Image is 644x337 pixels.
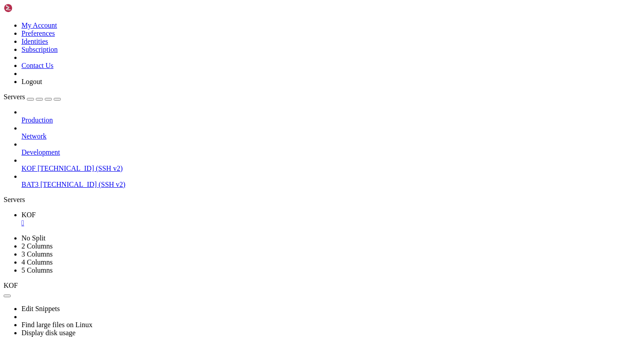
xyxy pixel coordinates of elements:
span: 407 [125,256,136,263]
a: Display disk usage [21,329,76,337]
a: Production [21,116,640,124]
a: Development [21,148,640,156]
x-row: You restore some of your vitality. [4,145,527,152]
span: 968 [68,63,79,70]
span: You skillfully cast the spell with haste. [4,100,150,107]
span: 889 [68,241,79,249]
x-row: Venturers way: # [4,26,527,34]
x-row: You start casting 'venturers way' (repeat #3, 0 left). [4,160,527,167]
li: Network [21,124,640,140]
div: (44, 38) [169,286,173,294]
x-row: Hp:552/552 Sp:1065/1065 Ep:54/407 Exp:6709 >5 n [4,271,527,279]
span: You are done with the chant. [4,34,104,41]
span: 986 [68,204,79,211]
span: +137 [172,63,186,70]
span: 889 [68,256,79,263]
span: You skillfully cast the spell with haste. [4,18,150,25]
img: Shellngn [4,4,55,13]
span: 552 [14,204,25,211]
x-row: _________(unnamed1)______________________________________________________________________________... [4,264,527,271]
span: BAT3 [21,181,38,188]
a: Identities [21,38,48,45]
li: KOF [TECHNICAL_ID] (SSH v2) [21,156,640,173]
x-row: You sing '..a few steps to earthen might, a few steps just go ahead me, but do I walk the right d... [4,130,527,138]
x-row: Venturers way: #### [4,182,527,190]
span: You are done with the chant. [4,212,104,219]
x-row: there? Just a few steps, left or right. Spirits are what show the sight.' [4,227,527,234]
x-row: You restore some of your vitality. [4,55,527,63]
x-row: Venturers way: ## [4,108,527,115]
x-row: You finish the last repeated action. [4,249,527,257]
span: +125 [172,241,186,249]
li: Development [21,140,640,156]
span: +125 [172,152,186,160]
span: 168 [136,63,147,70]
span: +3 [175,204,182,211]
x-row: Venturers way: #### [4,93,527,101]
a: Contact Us [21,62,54,69]
x-row: Venturers way: ##### [4,174,527,182]
a: Subscription [21,46,58,53]
a: Preferences [21,29,55,37]
x-row: hp: (552) [] sp: (1065) [ ] ep: (407) [ ] cash: 0 [] exp: 6709 [] [4,63,527,71]
span: You skillfully cast the spell with greater haste. [4,190,179,197]
span: Production [21,116,53,124]
li: BAT3 [TECHNICAL_ID] (SSH v2) [21,173,640,189]
a: Find large files on Linux [21,321,93,329]
x-row: Venturers way: # [4,115,527,122]
span: -14 [161,256,172,263]
span: Network [21,132,47,140]
x-row: hp: (552) [] sp: (1065) [ ] ep: (407) [ ] cash: 0 [] exp: 6709 [] [4,241,527,249]
a: 4 Columns [21,258,53,266]
span: KOF [21,164,36,172]
span: 552 [14,241,25,249]
span: -97 [107,152,118,160]
span: +115 [107,204,122,211]
a:  [21,219,640,227]
span: 552 [14,63,25,70]
x-row: Venturers way: # [4,197,527,204]
x-row: Venturers way: ### [4,11,527,19]
span: You skillfully cast the spell with haste. [4,85,150,93]
span: [TECHNICAL_ID] (SSH v2) [40,181,125,188]
x-row: You restore some of your vitality. [4,234,527,241]
x-row: You start casting 'venturers way' (repeat #2, 1 left). [4,71,527,78]
a: No Split [21,234,46,242]
span: -97 [107,241,118,249]
a: KOF [TECHNICAL_ID] (SSH v2) [21,164,640,173]
a: BAT3 [TECHNICAL_ID] (SSH v2) [21,181,640,189]
span: You skillfully cast the spell with haste. [4,4,150,11]
span: 296 [140,204,150,211]
x-row: You sing '..a few steps to earthen might, a few steps just go ahead me, but do I walk the right d... [4,219,527,227]
span: KOF [4,282,18,289]
x-row: Hp:552/552 Sp:1065/1065 Ep:27/407 Exp:6709 > [4,286,527,294]
span: KOF [21,211,36,219]
span: You are done with the chant. [4,122,104,130]
li: Production [21,108,640,124]
span: Servers [4,93,25,101]
x-row: hp: (552) [] sp: (1065) [] ep: (407) [ ] cash: 0 [] exp: 6709 [] [4,256,527,264]
span: 871 [68,152,79,160]
x-row: there? Just a few steps, left or right. Spirits are what show the sight.' [4,48,527,56]
x-row: there? Just a few steps, left or right. Spirits are what show the sight.' [4,137,527,145]
x-row: You start chanting. [4,78,527,85]
x-row: You start chanting. [4,167,527,175]
x-row: You sing '..a few steps to earthen might, a few steps just go ahead me, but do I walk the right d... [4,41,527,48]
span: [TECHNICAL_ID] (SSH v2) [38,164,123,172]
span: 421 [136,241,147,249]
a: My Account [21,21,57,29]
span: Development [21,148,60,156]
a: Logout [21,78,42,85]
div: Servers [4,196,640,204]
a: KOF [21,211,640,227]
a: Edit Snippets [21,305,60,312]
span: 552 [14,152,25,160]
x-row: hp: (552) [] sp: (1065) [ ] ep: (407) [ ] cash: 0 [] exp: 6709 [] [4,152,527,160]
a: Servers [4,93,61,101]
x-row: Hp:552/552 Sp:1065/1065 Ep:40/407 Exp:6709 >repv 3 [4,278,527,286]
a: 5 Columns [21,266,53,274]
span: -97 [107,63,118,70]
a: Network [21,132,640,140]
a: 3 Columns [21,250,53,258]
